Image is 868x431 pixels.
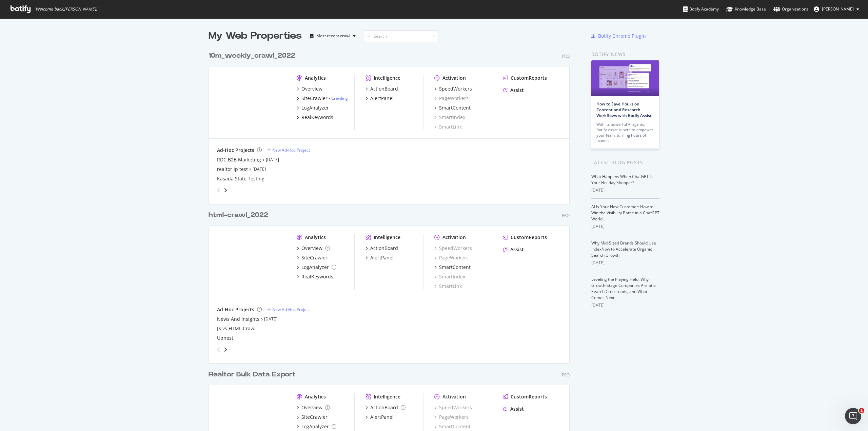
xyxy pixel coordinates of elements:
[773,6,808,13] div: Organizations
[434,423,471,430] a: SmartContent
[301,264,329,271] div: LogAnalyzer
[366,404,406,411] a: ActionBoard
[209,370,298,379] a: Realtor Bulk Data Export
[316,34,350,38] div: Most recent crawl
[370,245,398,252] div: ActionBoard
[503,393,547,400] a: CustomReports
[366,85,398,92] a: ActionBoard
[305,393,326,400] div: Analytics
[596,122,654,143] div: With its powerful AI agents, Botify Assist is here to empower your team, turning hours of manual…
[217,306,254,313] div: Ad-Hoc Projects
[217,335,233,341] a: Upnest
[434,245,472,252] a: SpeedWorkers
[366,95,394,102] a: AlertPanel
[217,316,259,322] a: News And Insights
[217,325,256,332] a: JS vs HTML Crawl
[822,6,854,12] span: Cody Tromler
[591,223,659,230] div: [DATE]
[598,33,646,39] div: Botify Chrome Plugin
[214,344,223,355] div: angle-left
[301,85,322,92] div: Overview
[217,156,261,163] a: RDC B2B Marketing
[442,393,466,400] div: Activation
[591,276,656,300] a: Leveling the Playing Field: Why Growth-Stage Companies Are at a Search Crossroads, and What Comes...
[364,30,438,42] input: Search
[366,254,394,261] a: AlertPanel
[301,104,329,111] div: LogAnalyzer
[267,147,310,153] a: New Ad-Hoc Project
[209,370,296,379] div: Realtor Bulk Data Export
[726,6,766,13] div: Knowledge Base
[591,51,659,58] div: Botify news
[434,114,465,121] div: SmartIndex
[297,254,328,261] a: SiteCrawler
[859,408,864,413] span: 1
[301,423,329,430] div: LogAnalyzer
[301,245,322,252] div: Overview
[209,51,298,61] a: 10m_weekly_crawl_2022
[562,53,570,59] div: Pro
[591,187,659,193] div: [DATE]
[374,393,400,400] div: Intelligence
[370,254,394,261] div: AlertPanel
[366,245,398,252] a: ActionBoard
[223,346,228,353] div: angle-right
[434,95,469,102] a: PageWorkers
[591,204,659,222] a: AI Is Your New Customer: How to Win the Visibility Battle in a ChatGPT World
[503,87,524,94] a: Assist
[434,283,462,290] a: SmartLink
[510,87,524,94] div: Assist
[374,234,400,241] div: Intelligence
[439,104,471,111] div: SmartContent
[503,246,524,253] a: Assist
[297,104,329,111] a: LogAnalyzer
[510,246,524,253] div: Assist
[439,85,472,92] div: SpeedWorkers
[434,404,472,411] a: SpeedWorkers
[370,95,394,102] div: AlertPanel
[217,175,264,182] a: Kasada State Testing
[297,114,333,121] a: RealKeywords
[591,260,659,266] div: [DATE]
[297,404,330,411] a: Overview
[370,404,398,411] div: ActionBoard
[217,234,286,289] img: www.Realtor.com
[297,264,336,271] a: LogAnalyzer
[439,264,471,271] div: SmartContent
[434,123,462,130] a: SmartLink
[562,372,570,378] div: Pro
[217,75,286,130] img: realtor.com
[503,75,547,81] a: CustomReports
[591,33,646,39] a: Botify Chrome Plugin
[297,423,336,430] a: LogAnalyzer
[307,31,358,41] button: Most recent crawl
[301,114,333,121] div: RealKeywords
[301,95,328,102] div: SiteCrawler
[214,185,223,196] div: angle-left
[370,85,398,92] div: ActionBoard
[36,6,97,12] span: Welcome back, [PERSON_NAME] !
[209,210,268,220] div: html-crawl_2022
[434,254,469,261] div: PageWorkers
[808,4,865,15] button: [PERSON_NAME]
[217,147,254,154] div: Ad-Hoc Projects
[301,414,328,420] div: SiteCrawler
[591,60,659,96] img: How to Save Hours on Content and Research Workflows with Botify Assist
[297,273,333,280] a: RealKeywords
[272,307,310,312] div: New Ad-Hoc Project
[845,408,861,424] iframe: Intercom live chat
[209,29,302,43] div: My Web Properties
[301,404,322,411] div: Overview
[217,166,248,173] div: realtor ip test
[591,240,656,258] a: Why Mid-Sized Brands Should Use IndexNow to Accelerate Organic Search Growth
[370,414,394,420] div: AlertPanel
